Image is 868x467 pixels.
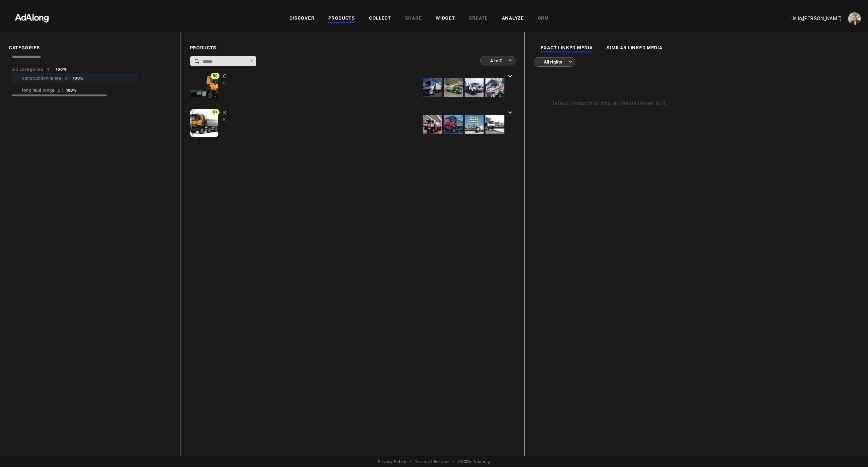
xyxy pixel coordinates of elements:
div: 100% [66,88,77,93]
div: 100% [73,76,83,81]
img: K_0.png [187,109,224,137]
div: 4 | [47,67,53,72]
div: SHARE [405,15,422,22]
div: CREATE [469,15,488,22]
div: construction range [22,75,62,82]
a: Terms of Service [415,459,449,464]
a: Privacy Policy [378,459,406,464]
iframe: Chat Widget [836,437,868,467]
div: long haul range [22,87,55,94]
div: ANALYZE [502,15,524,22]
div: All rights [539,53,572,70]
span: 87 [211,109,219,115]
span: CATEGORIES [9,45,172,51]
span: 50 [211,73,219,79]
div: DISCOVER [289,15,315,22]
div: PRODUCTS [328,15,355,22]
div: 2 | [65,76,70,81]
img: 63233d7d88ed69de3c212112c67096b6.png [4,8,60,27]
i: keyboard_arrow_down [506,73,514,80]
p: Hello, [PERSON_NAME] [778,15,841,22]
div: K [223,117,227,122]
div: C [223,80,227,86]
div: 100% [56,67,67,72]
div: SIMILAR LINKED MEDIA [606,45,662,52]
img: ACg8ocLjEk1irI4XXb49MzUGwa4F_C3PpCyg-3CPbiuLEZrYEA=s96-c [848,12,861,25]
span: • [453,459,454,464]
div: EXACT LINKED MEDIA [541,45,593,52]
div: CRM [538,15,549,22]
div: A -> Z [486,52,512,69]
span: © 2025 - Adalong [458,459,490,464]
div: WIDGET [436,15,455,22]
button: Account settings [847,11,862,27]
span: • [410,459,412,464]
i: keyboard_arrow_down [506,109,514,117]
div: Select products to display media linked to it [551,100,842,107]
div: 2 | [58,88,63,93]
div: All categories [12,66,67,73]
span: PRODUCTS [190,45,515,51]
div: COLLECT [369,15,391,22]
img: p038794_0.png [182,73,229,101]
